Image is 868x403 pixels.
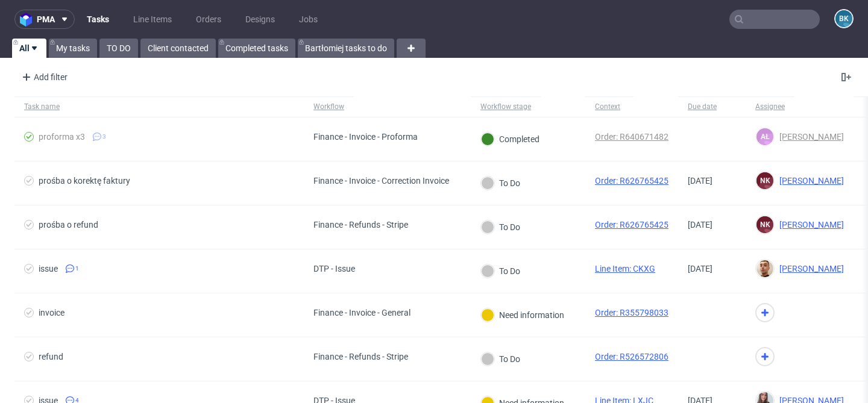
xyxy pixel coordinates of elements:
figcaption: NK [756,216,773,233]
a: My tasks [49,39,97,58]
div: invoice [39,308,64,317]
span: [PERSON_NAME] [775,220,844,230]
div: To Do [481,352,520,366]
div: issue [39,264,58,273]
span: pma [37,15,55,23]
a: Jobs [292,10,325,29]
div: To Do [481,220,520,234]
div: To Do [481,264,520,278]
a: Line Item: CKXG [595,264,655,273]
div: Add filter [17,67,70,87]
span: [DATE] [688,176,712,186]
div: Finance - Invoice - Proforma [313,132,418,142]
a: All [12,39,46,58]
a: Tasks [80,10,116,29]
span: 1 [75,264,79,273]
a: Line Items [126,10,179,29]
a: TO DO [99,39,138,58]
span: [DATE] [688,264,712,273]
a: Order: R526572806 [595,352,668,361]
div: prośba o korektę faktury [39,176,130,186]
a: Client contacted [140,39,216,58]
div: Finance - Invoice - General [313,308,410,317]
a: Completed tasks [218,39,295,58]
span: [DATE] [688,220,712,230]
img: logo [20,13,37,27]
a: Order: R626765425 [595,220,668,230]
div: Workflow stage [480,102,531,111]
div: prośba o refund [39,220,98,230]
img: Bartłomiej Leśniczuk [756,260,773,277]
div: Completed [481,133,539,146]
span: 3 [102,132,106,142]
span: [PERSON_NAME] [775,132,844,142]
div: DTP - Issue [313,264,355,273]
button: pma [14,10,75,29]
div: Need information [481,308,564,322]
figcaption: BK [835,10,852,27]
div: Finance - Invoice - Correction Invoice [313,176,449,186]
figcaption: NK [756,172,773,189]
span: Task name [24,102,294,112]
div: Finance - Refunds - Stripe [313,220,408,230]
span: Due date [688,102,736,112]
a: Order: R355798033 [595,308,668,317]
figcaption: AŁ [756,128,773,145]
div: proforma x3 [39,132,85,142]
div: Workflow [313,102,344,111]
a: Order: R626765425 [595,176,668,186]
div: Assignee [755,102,785,111]
a: Bartłomiej tasks to do [298,39,394,58]
span: [PERSON_NAME] [775,176,844,186]
div: Context [595,102,624,111]
span: [PERSON_NAME] [775,264,844,273]
a: Order: R640671482 [595,132,668,142]
div: Finance - Refunds - Stripe [313,352,408,361]
div: refund [39,352,63,361]
a: Orders [189,10,228,29]
a: Designs [238,10,282,29]
div: To Do [481,177,520,190]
